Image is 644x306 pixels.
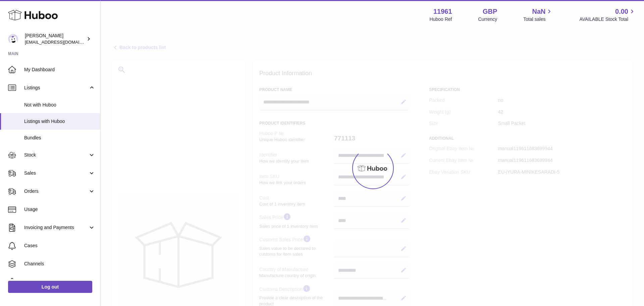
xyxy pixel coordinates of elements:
a: Log out [8,281,92,293]
strong: GBP [483,7,497,16]
span: Listings [24,85,88,91]
a: NaN Total sales [523,7,553,23]
span: NaN [532,7,545,16]
span: My Dashboard [24,67,95,73]
span: Not with Huboo [24,102,95,108]
span: Cases [24,243,95,249]
span: Settings [24,279,95,285]
img: internalAdmin-11961@internal.huboo.com [8,34,18,44]
strong: 11961 [433,7,452,16]
span: Total sales [523,16,553,23]
div: Huboo Ref [430,16,452,23]
span: 0.00 [615,7,628,16]
div: Currency [478,16,497,23]
span: Bundles [24,135,95,141]
span: Listings with Huboo [24,118,95,125]
a: 0.00 AVAILABLE Stock Total [579,7,636,23]
div: [PERSON_NAME] [25,33,85,45]
span: Usage [24,206,95,213]
span: Sales [24,170,88,176]
span: Invoicing and Payments [24,224,88,231]
span: Channels [24,261,95,267]
span: AVAILABLE Stock Total [579,16,636,23]
span: Orders [24,188,88,194]
span: [EMAIL_ADDRESS][DOMAIN_NAME] [25,39,99,45]
span: Stock [24,152,88,158]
